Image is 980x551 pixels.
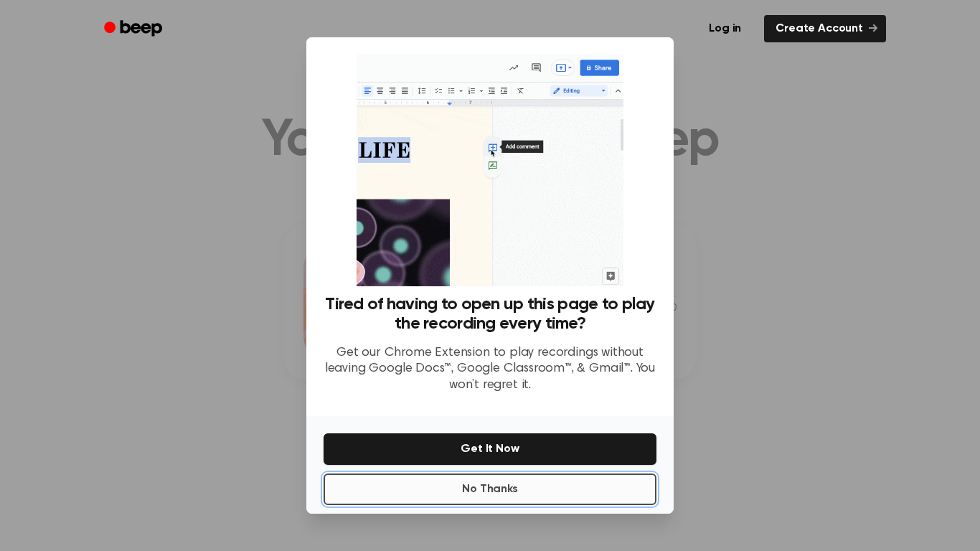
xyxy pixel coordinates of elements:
img: Beep extension in action [357,55,623,286]
a: Beep [94,15,175,43]
button: No Thanks [324,474,656,505]
a: Create Account [764,15,886,42]
p: Get our Chrome Extension to play recordings without leaving Google Docs™, Google Classroom™, & Gm... [324,345,656,394]
a: Log in [694,12,755,45]
button: Get It Now [324,433,656,465]
h3: Tired of having to open up this page to play the recording every time? [324,295,656,334]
